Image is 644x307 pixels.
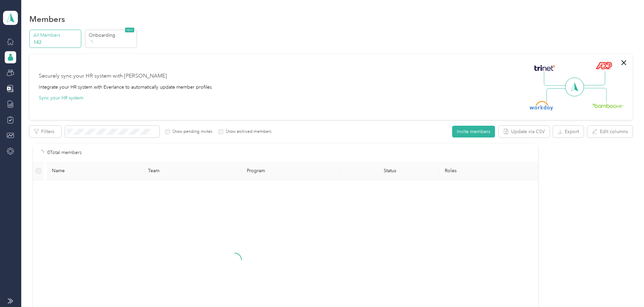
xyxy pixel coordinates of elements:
[587,126,633,137] button: Edit columns
[241,162,340,180] th: Program
[583,88,607,102] img: Line Right Down
[530,101,553,111] img: Workday
[47,162,145,180] th: Name
[39,72,167,80] div: Securely sync your HR system with [PERSON_NAME]
[125,28,134,32] span: NEW
[595,62,612,69] img: ADP
[52,168,140,174] span: Name
[452,126,495,137] button: Invite members
[143,162,241,180] th: Team
[606,269,644,307] iframe: Everlance-gr Chat Button Frame
[553,126,584,137] button: Export
[223,129,271,135] label: Show archived members
[544,71,567,86] img: Line Left Up
[47,149,82,156] p: 0 Total members
[592,103,623,108] img: BambooHR
[29,16,65,23] h1: Members
[33,32,79,39] p: All Members
[546,88,570,102] img: Line Left Down
[39,84,213,91] div: Integrate your HR system with Everlance to automatically update member profiles.
[499,126,550,137] button: Update via CSV
[533,63,556,73] img: Trinet
[341,162,439,180] th: Status
[29,126,61,137] button: Filters
[39,94,83,101] button: Sync your HR system
[89,32,135,39] p: Onboarding
[439,162,538,180] th: Roles
[170,129,212,135] label: Show pending invites
[582,71,605,86] img: Line Right Up
[33,39,79,46] p: 142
